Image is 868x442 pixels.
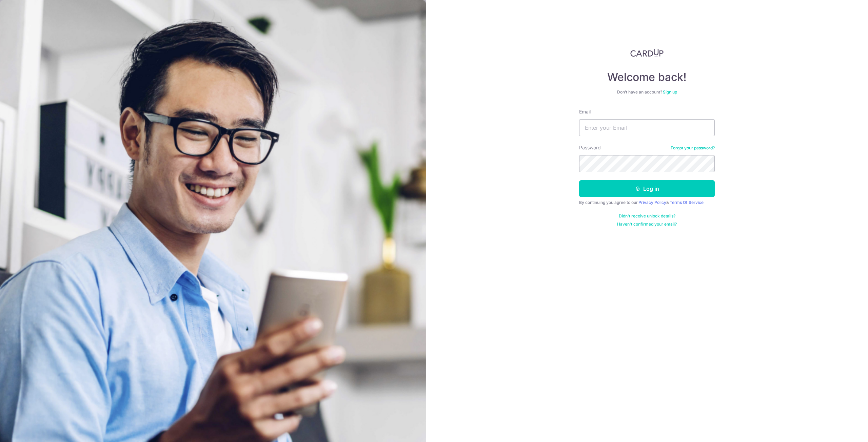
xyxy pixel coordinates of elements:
[671,145,715,151] a: Forgot your password?
[579,200,715,205] div: By continuing you agree to our &
[579,180,715,197] button: Log in
[663,89,677,94] a: Sign up
[579,89,715,95] div: Don’t have an account?
[619,213,675,219] a: Didn't receive unlock details?
[630,49,664,57] img: CardUp Logo
[617,222,677,227] a: Haven't confirmed your email?
[579,144,601,151] label: Password
[638,200,666,205] a: Privacy Policy
[579,119,715,136] input: Enter your Email
[579,70,715,84] h4: Welcome back!
[670,200,704,205] a: Terms Of Service
[579,108,591,115] label: Email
